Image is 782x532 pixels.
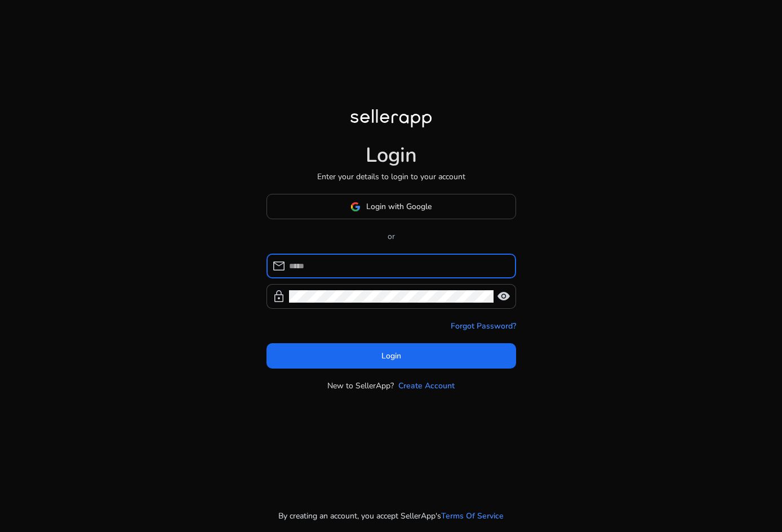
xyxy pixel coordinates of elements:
[266,194,516,219] button: Login with Google
[327,380,394,392] p: New to SellerApp?
[266,343,516,369] button: Login
[366,201,432,212] span: Login with Google
[497,290,510,303] span: visibility
[317,171,465,183] p: Enter your details to login to your account
[366,143,417,167] h1: Login
[266,230,516,242] p: or
[350,202,361,212] img: google-logo.svg
[272,259,286,273] span: mail
[272,290,286,303] span: lock
[441,510,504,522] a: Terms Of Service
[381,350,401,362] span: Login
[398,380,455,392] a: Create Account
[451,320,516,332] a: Forgot Password?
